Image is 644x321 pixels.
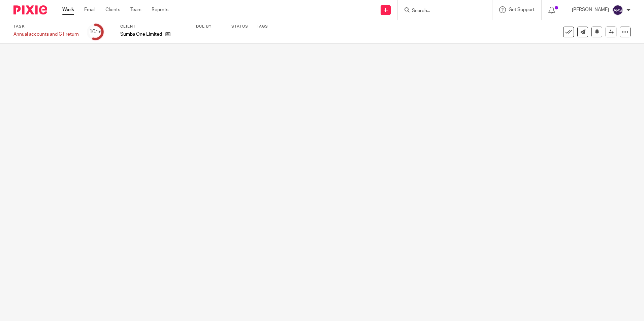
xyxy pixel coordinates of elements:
[165,32,170,37] i: Open client page
[89,28,101,36] div: 10
[13,24,79,29] label: Task
[13,5,47,14] img: Pixie
[120,31,162,38] p: Sumba One Limited
[13,31,79,38] div: Annual accounts and CT return
[120,24,188,29] label: Client
[130,6,141,13] a: Team
[572,6,609,13] p: [PERSON_NAME]
[62,6,74,13] a: Work
[196,24,223,29] label: Due by
[509,7,535,12] span: Get Support
[84,6,95,13] a: Email
[411,8,472,14] input: Search
[105,6,120,13] a: Clients
[152,6,168,13] a: Reports
[257,24,268,29] label: Tags
[95,30,101,34] small: /18
[231,24,248,29] label: Status
[612,5,623,15] img: svg%3E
